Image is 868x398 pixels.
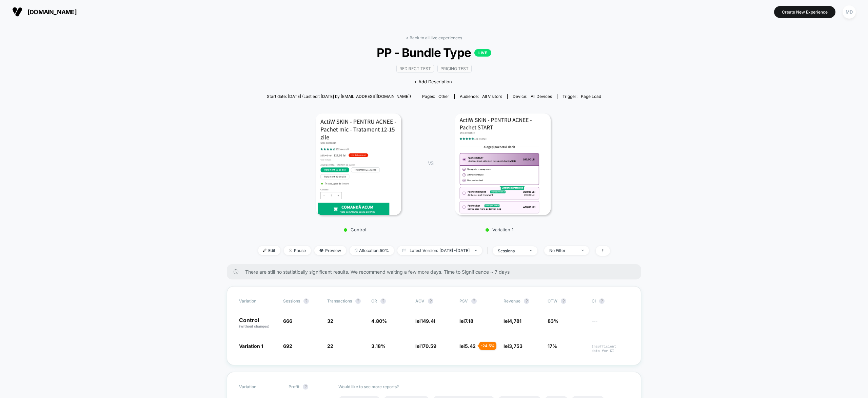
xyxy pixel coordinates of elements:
div: - 24.5 % [479,342,496,350]
button: Create New Experience [774,6,835,18]
button: [DOMAIN_NAME] [10,6,79,17]
span: lei [459,318,473,324]
span: 32 [327,318,333,324]
span: Revenue [504,298,520,303]
span: 4.80 % [371,318,387,324]
span: Insufficient data for CI [592,344,629,353]
span: lei [415,343,436,349]
span: Sessions [283,298,300,303]
button: ? [524,298,529,304]
span: 692 [283,343,292,349]
img: edit [263,249,267,252]
p: LIVE [474,49,491,57]
span: lei [415,318,435,324]
span: CI [592,298,629,304]
span: Profit [289,384,299,389]
span: Pricing Test [437,65,472,72]
span: Variation [239,384,276,390]
img: calendar [402,249,406,252]
span: --- [592,319,629,329]
button: ? [380,298,386,304]
div: Trigger: [563,94,601,99]
img: Control main [316,113,401,215]
span: all devices [531,94,552,99]
div: Pages: [422,94,449,99]
button: ? [303,384,308,390]
span: lei [459,343,476,349]
span: 149.41 [421,318,435,324]
img: Variation 1 main [455,113,551,215]
a: < Back to all live experiences [406,35,462,40]
span: CR [371,298,377,303]
button: ? [471,298,477,304]
span: other [438,94,449,99]
span: Variation [239,298,276,304]
img: end [581,250,584,251]
p: Variation 1 [440,227,559,232]
span: Transactions [327,298,352,303]
div: Audience: [460,94,502,99]
p: Control [296,227,414,232]
span: 7.18 [465,318,473,324]
button: ? [355,298,361,304]
button: ? [428,298,433,304]
img: Visually logo [12,7,22,17]
img: end [289,249,292,252]
span: Device: [507,94,557,99]
span: 3.18 % [371,343,386,349]
span: Start date: [DATE] (Last edit [DATE] by [EMAIL_ADDRESS][DOMAIN_NAME]) [267,94,411,99]
button: ? [599,298,605,304]
span: Redirect Test [396,65,434,72]
span: Pause [284,246,311,255]
img: end [530,250,532,251]
button: ? [303,298,309,304]
span: PP - Bundle Type [276,45,592,60]
div: MD [843,5,856,19]
span: (without changes) [239,324,270,328]
span: 4,781 [509,318,521,324]
span: | [486,246,493,256]
span: Latest Version: [DATE] - [DATE] [397,246,482,255]
span: Edit [258,246,280,255]
img: end [475,250,477,251]
span: lei [504,343,522,349]
span: Preview [314,246,346,255]
span: lei [504,318,521,324]
p: Would like to see more reports? [338,384,629,389]
p: Control [239,317,276,329]
span: There are still no statistically significant results. We recommend waiting a few more days . Time... [245,269,628,275]
span: All Visitors [482,94,502,99]
span: VS [428,160,433,166]
span: + Add Description [414,79,452,85]
span: 666 [283,318,292,324]
span: PSV [459,298,468,303]
img: rebalance [355,249,357,252]
button: ? [561,298,566,304]
span: Allocation: 50% [350,246,394,255]
span: 83% [548,318,558,324]
span: 3,753 [509,343,522,349]
div: sessions [498,248,525,253]
span: Page Load [581,94,601,99]
span: 17% [548,343,557,349]
span: OTW [548,298,585,304]
span: Variation 1 [239,343,263,349]
span: 22 [327,343,333,349]
div: No Filter [549,248,576,253]
span: 170.59 [421,343,436,349]
button: MD [841,5,858,19]
span: [DOMAIN_NAME] [27,8,77,16]
span: 5.42 [465,343,476,349]
span: AOV [415,298,425,303]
